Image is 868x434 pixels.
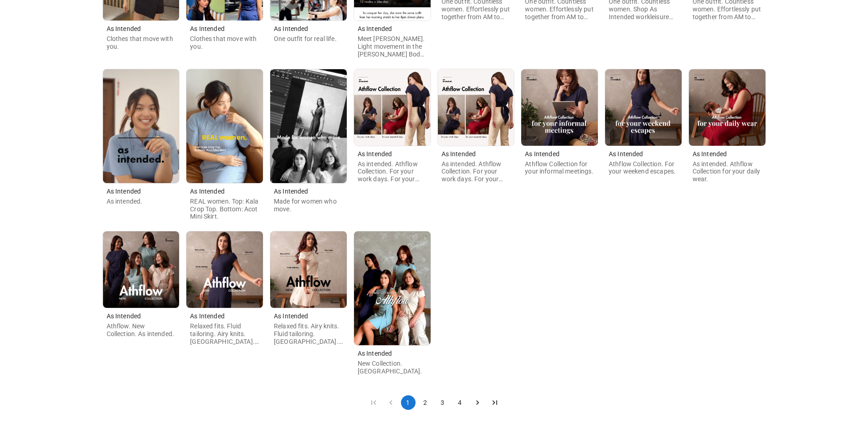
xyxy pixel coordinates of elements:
[190,188,225,195] span: As Intended
[401,395,416,410] button: page 1
[605,69,682,146] img: Image
[270,69,347,183] img: Image
[186,69,263,183] img: Image
[609,150,643,158] span: As Intended
[438,69,514,146] img: Image
[107,25,141,32] span: As Intended
[525,160,593,175] span: Athflow Collection for your informal meetings.
[274,198,337,213] span: Made for women who move.
[186,231,263,308] img: Image
[525,150,560,158] span: As Intended
[107,35,173,50] span: Clothes that move with you.
[190,35,257,50] span: Clothes that move with you.
[521,69,598,146] img: Image
[107,198,143,205] span: As intended.
[358,360,422,375] span: New Collection. [GEOGRAPHIC_DATA].
[418,395,433,410] button: Go to page 2
[488,395,502,410] button: Go to last page
[103,69,180,183] img: Image
[358,150,392,158] span: As Intended
[190,312,225,320] span: As Intended
[453,395,467,410] button: Go to page 4
[274,35,337,42] span: One outfit for real life.
[190,322,259,360] span: Relaxed fits. Fluid tailoring. Airy knits. [GEOGRAPHIC_DATA]. New Collection. As intended.
[358,160,419,190] span: As intended. Athflow Collection. For your work days. For your essential days.
[354,231,431,345] img: Image
[107,322,175,337] span: Athflow. New Collection. As intended.
[609,160,676,175] span: Athflow Collection. For your weekend escapes.
[190,198,258,220] span: REAL women. Top: Kala Crop Top. Bottom: Acot Mini Skirt.
[358,35,426,142] span: Meet [PERSON_NAME]. Light movement in the [PERSON_NAME] Body and AXEL Cigarette Pants. Quick groc...
[689,69,765,146] img: Image
[442,150,476,158] span: As Intended
[470,395,485,410] button: Go to next page
[274,25,308,32] span: As Intended
[274,312,308,320] span: As Intended
[442,160,503,190] span: As intended. Athflow Collection. For your work days. For your essential days.
[107,312,141,320] span: As Intended
[190,25,225,32] span: As Intended
[693,160,760,183] span: As intended. Athflow Collection for your daily wear.
[270,231,347,308] img: Image
[107,188,141,195] span: As Intended
[274,322,343,360] span: Relaxed fits. Airy knits. Fluid tailoring. [GEOGRAPHIC_DATA]. New Collection. As intended.
[358,25,392,32] span: As Intended
[693,150,727,158] span: As Intended
[103,231,180,308] img: Image
[354,69,431,146] img: Image
[365,395,503,410] nav: pagination navigation
[274,188,308,195] span: As Intended
[436,395,450,410] button: Go to page 3
[358,350,392,357] span: As Intended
